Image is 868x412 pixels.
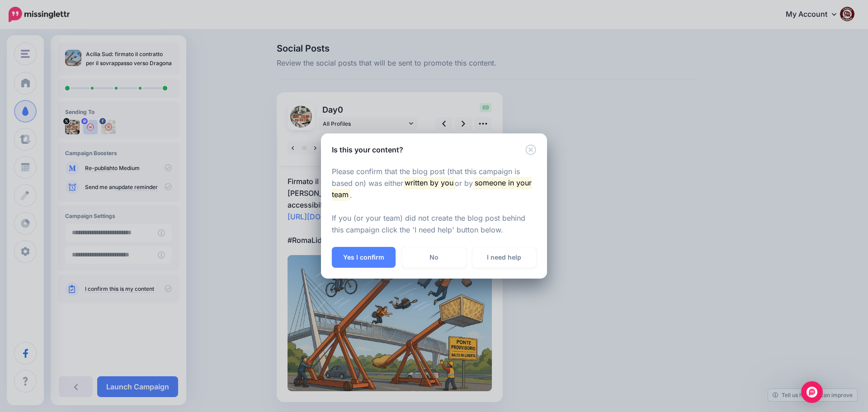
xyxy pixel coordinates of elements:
h5: Is this your content? [332,144,403,155]
button: Close [525,144,536,156]
button: Yes I confirm [332,247,396,268]
a: I need help [472,247,536,268]
div: Open Intercom Messenger [801,381,823,403]
mark: written by you [403,177,455,189]
a: No [402,247,466,268]
mark: someone in your team [332,177,532,200]
p: Please confirm that the blog post (that this campaign is based on) was either or by . If you (or ... [332,166,536,237]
